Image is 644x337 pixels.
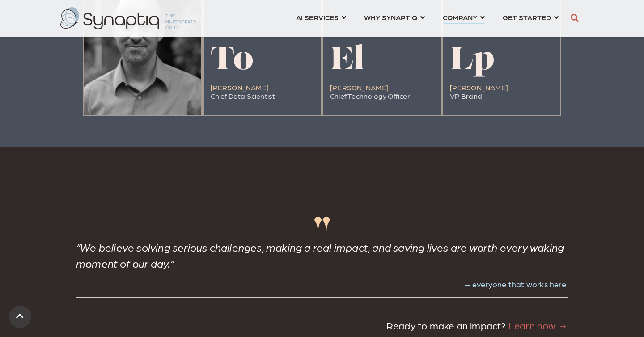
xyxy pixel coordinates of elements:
span: [PERSON_NAME] [450,83,508,92]
span: — everyone that works here. [465,279,568,289]
img: quote-10 [314,217,330,231]
span: VP Brand [450,92,483,100]
span: To [211,45,254,77]
nav: menu [287,2,568,34]
a: GET STARTED [503,9,559,25]
a: COMPANY [443,9,485,25]
img: synaptiq logo-2 [60,7,196,29]
span: “We believe solving serious challenges, making a real impact, and saving lives are worth every wa... [76,240,564,270]
span: [PERSON_NAME] [211,83,269,92]
span: Chief Data Scientist [211,92,275,100]
span: AI SERVICES [296,11,339,23]
span: Ready to make an impact? [386,319,506,331]
span: COMPANY [443,11,477,23]
span: Lp [450,45,495,77]
span: GET STARTED [503,11,551,23]
span: [PERSON_NAME] [330,83,389,92]
a: WHY SYNAPTIQ [364,9,425,25]
span: Chief Technology Officer [330,92,410,100]
span: WHY SYNAPTIQ [364,11,417,23]
a: AI SERVICES [296,9,346,25]
a: Learn how → [508,319,568,331]
span: El [330,45,365,77]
